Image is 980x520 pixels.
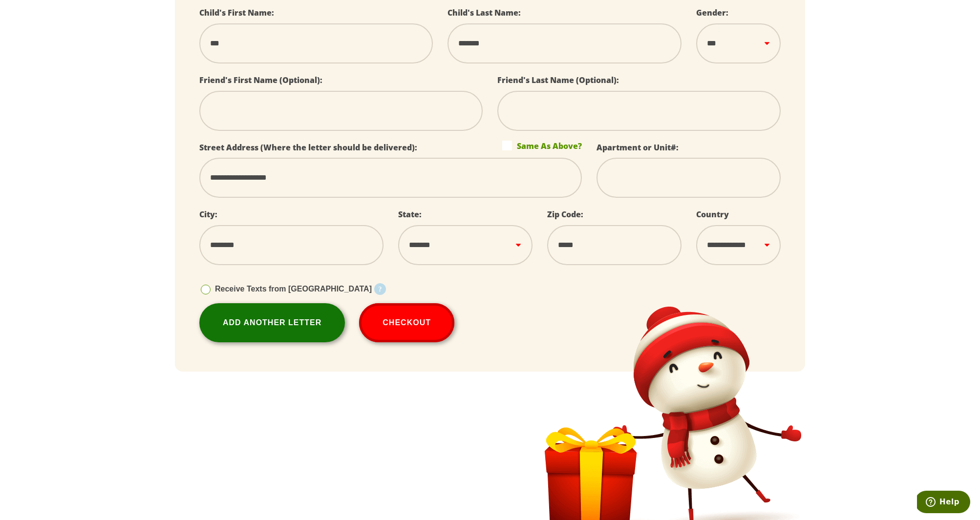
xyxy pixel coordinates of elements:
[199,209,217,220] label: City:
[199,7,274,18] label: Child's First Name:
[696,209,729,220] label: Country
[199,75,322,85] label: Friend's First Name (Optional):
[497,75,619,85] label: Friend's Last Name (Optional):
[447,7,521,18] label: Child's Last Name:
[547,209,583,220] label: Zip Code:
[597,142,679,153] label: Apartment or Unit#:
[696,7,728,18] label: Gender:
[199,142,417,153] label: Street Address (Where the letter should be delivered):
[215,285,372,293] span: Receive Texts from [GEOGRAPHIC_DATA]
[199,303,345,342] a: Add Another Letter
[917,491,970,515] iframe: Opens a widget where you can find more information
[359,303,454,342] button: Checkout
[502,141,582,150] label: Same As Above?
[398,209,422,220] label: State:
